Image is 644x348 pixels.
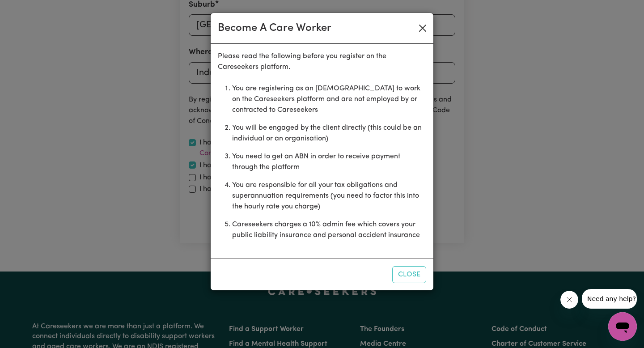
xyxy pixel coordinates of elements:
[232,80,426,119] li: You are registering as an [DEMOGRAPHIC_DATA] to work on the Careseekers platform and are not empl...
[218,51,426,72] p: Please read the following before you register on the Careseekers platform.
[608,312,637,341] iframe: Button to launch messaging window
[232,176,426,216] li: You are responsible for all your tax obligations and superannuation requirements (you need to fac...
[560,291,578,309] iframe: Close message
[392,266,426,283] button: Close
[218,20,331,36] div: Become A Care Worker
[232,119,426,148] li: You will be engaged by the client directly (this could be an individual or an organisation)
[582,289,637,309] iframe: Message from company
[415,21,430,35] button: Close
[232,148,426,176] li: You need to get an ABN in order to receive payment through the platform
[232,216,426,244] li: Careseekers charges a 10% admin fee which covers your public liability insurance and personal acc...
